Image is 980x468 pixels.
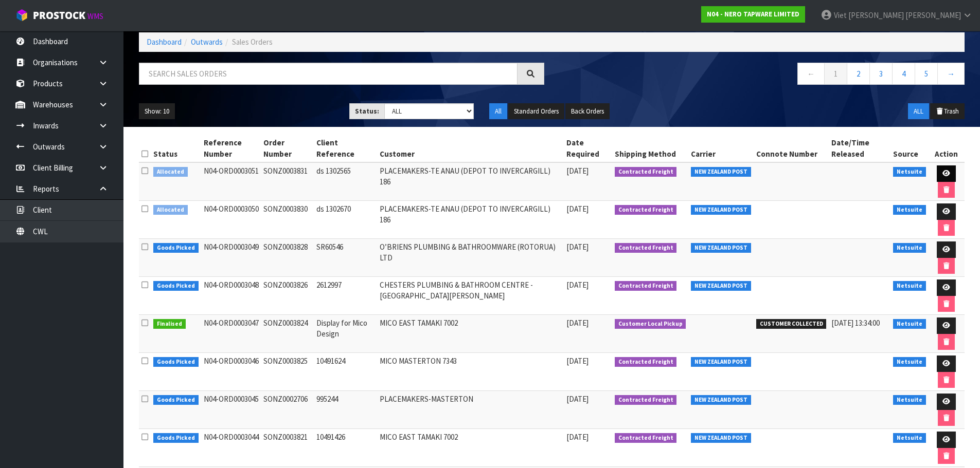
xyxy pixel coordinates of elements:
[566,394,589,404] span: [DATE]
[564,135,612,162] th: Date Required
[314,239,377,277] td: SR60546
[377,315,564,353] td: MICO EAST TAMAKI 7002
[314,353,377,391] td: 10491624
[707,10,799,18] strong: N04 - NERO TAPWARE LIMITED
[566,166,589,176] span: [DATE]
[377,135,564,162] th: Customer
[151,135,201,162] th: Status
[153,357,199,367] span: Goods Picked
[824,63,847,85] a: 1
[615,395,677,405] span: Contracted Freight
[915,63,938,85] a: 5
[314,135,377,162] th: Client Reference
[261,315,314,353] td: SONZ0003824
[566,204,589,214] span: [DATE]
[566,318,589,328] span: [DATE]
[615,205,677,215] span: Contracted Freight
[377,239,564,277] td: O’BRIENS PLUMBING & BATHROOMWARE (ROTORUA) LTD
[377,277,564,315] td: CHESTERS PLUMBING & BATHROOM CENTRE -[GEOGRAPHIC_DATA][PERSON_NAME]
[153,167,188,177] span: Allocated
[691,205,751,215] span: NEW ZEALAND POST
[201,315,261,353] td: N04-ORD0003047
[377,201,564,239] td: PLACEMAKERS-TE ANAU (DEPOT TO INVERCARGILL) 186
[688,135,754,162] th: Carrier
[893,357,926,367] span: Netsuite
[893,205,926,215] span: Netsuite
[937,63,965,85] a: →
[232,37,273,47] span: Sales Orders
[691,167,751,177] span: NEW ZEALAND POST
[314,315,377,353] td: Display for Mico Design
[201,162,261,201] td: N04-ORD0003051
[615,281,677,291] span: Contracted Freight
[892,63,915,85] a: 4
[565,103,610,120] button: Back Orders
[566,432,589,442] span: [DATE]
[201,353,261,391] td: N04-ORD0003046
[153,205,188,215] span: Allocated
[893,433,926,443] span: Netsuite
[691,357,751,367] span: NEW ZEALAND POST
[147,37,182,47] a: Dashboard
[566,242,589,252] span: [DATE]
[201,135,261,162] th: Reference Number
[191,37,223,47] a: Outwards
[201,277,261,315] td: N04-ORD0003048
[377,353,564,391] td: MICO MASTERTON 7343
[314,162,377,201] td: ds 1302565
[153,243,199,253] span: Goods Picked
[701,6,805,23] a: N04 - NERO TAPWARE LIMITED
[929,135,965,162] th: Action
[489,103,507,120] button: All
[314,391,377,429] td: 995244
[261,162,314,201] td: SONZ0003831
[153,319,186,329] span: Finalised
[691,433,751,443] span: NEW ZEALAND POST
[201,239,261,277] td: N04-ORD0003049
[261,353,314,391] td: SONZ0003825
[566,356,589,366] span: [DATE]
[377,391,564,429] td: PLACEMAKERS-MASTERTON
[261,391,314,429] td: SONZ0002706
[754,135,829,162] th: Connote Number
[831,318,880,328] span: [DATE] 13:34:00
[153,281,199,291] span: Goods Picked
[691,243,751,253] span: NEW ZEALAND POST
[201,391,261,429] td: N04-ORD0003045
[15,9,28,22] img: cube-alt.png
[756,319,827,329] span: CUSTOMER COLLECTED
[893,395,926,405] span: Netsuite
[893,281,926,291] span: Netsuite
[261,429,314,467] td: SONZ0003821
[314,201,377,239] td: ds 1302670
[930,103,965,120] button: Trash
[201,429,261,467] td: N04-ORD0003044
[355,107,379,116] strong: Status:
[893,243,926,253] span: Netsuite
[691,395,751,405] span: NEW ZEALAND POST
[869,63,893,85] a: 3
[87,11,103,21] small: WMS
[139,63,518,85] input: Search sales orders
[615,319,686,329] span: Customer Local Pickup
[908,103,929,120] button: ALL
[139,103,175,120] button: Show: 10
[890,135,929,162] th: Source
[261,277,314,315] td: SONZ0003826
[691,281,751,291] span: NEW ZEALAND POST
[560,63,965,88] nav: Page navigation
[829,135,890,162] th: Date/Time Released
[508,103,564,120] button: Standard Orders
[615,243,677,253] span: Contracted Freight
[314,429,377,467] td: 10491426
[33,9,85,22] span: ProStock
[797,63,825,85] a: ←
[261,239,314,277] td: SONZ0003828
[615,167,677,177] span: Contracted Freight
[566,280,589,290] span: [DATE]
[377,429,564,467] td: MICO EAST TAMAKI 7002
[905,10,961,20] span: [PERSON_NAME]
[261,201,314,239] td: SONZ0003830
[153,433,199,443] span: Goods Picked
[612,135,689,162] th: Shipping Method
